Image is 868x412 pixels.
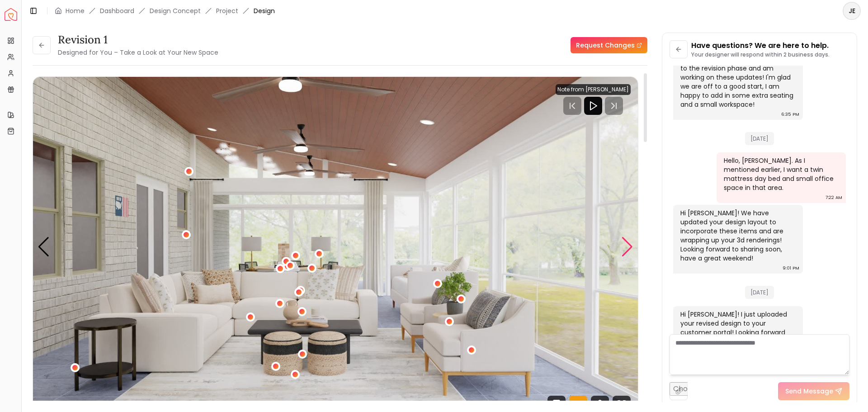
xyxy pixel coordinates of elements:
span: Design [254,6,275,15]
div: Note from [PERSON_NAME] [556,84,631,95]
a: Request Changes [571,37,647,53]
p: Have questions? We are here to help. [691,40,830,51]
a: Project [216,6,238,15]
a: Spacejoy [5,8,17,21]
a: Dashboard [100,6,134,15]
p: Your designer will respond within 2 business days. [691,51,830,58]
nav: breadcrumb [55,6,275,15]
div: 6:35 PM [781,110,799,119]
span: [DATE] [745,132,774,145]
div: Hi [PERSON_NAME]! I just uploaded your revised design to your customer portal! Looking forward to... [680,310,794,346]
span: JE [844,3,860,19]
img: Spacejoy Logo [5,8,17,21]
div: 7:22 AM [826,193,842,202]
div: Hi [PERSON_NAME]! We have updated your design layout to incorporate these items and are wrapping ... [680,208,794,263]
div: Hi [PERSON_NAME]! [PERSON_NAME] here! I have submitted your project to the revision phase and am ... [680,46,794,109]
h3: Revision 1 [58,33,218,47]
a: Home [66,6,85,15]
span: [DATE] [745,286,774,299]
div: 9:01 PM [783,264,799,273]
svg: Play [588,100,599,111]
div: Hello, [PERSON_NAME]. As I mentioned earlier, I want a twin mattress day bed and small office spa... [724,156,837,192]
small: Designed for You – Take a Look at Your New Space [58,48,218,57]
li: Design Concept [150,6,201,15]
div: Previous slide [38,237,50,257]
div: Next slide [621,237,633,257]
button: JE [843,2,861,20]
